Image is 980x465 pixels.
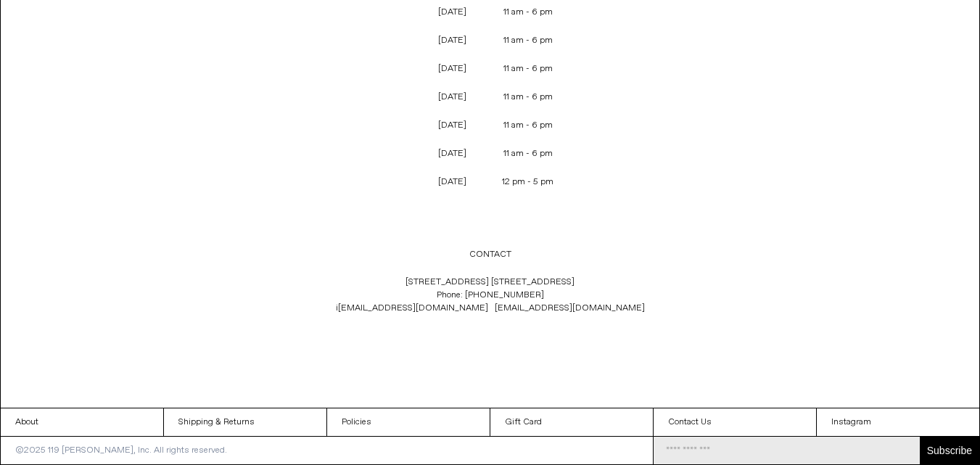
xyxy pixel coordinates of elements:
[654,408,816,436] a: Contact Us
[1,408,163,436] a: About
[414,140,490,168] p: [DATE]
[414,83,490,111] p: [DATE]
[338,303,488,314] a: [EMAIL_ADDRESS][DOMAIN_NAME]
[490,112,566,139] p: 11 am - 6 pm
[414,27,490,54] p: [DATE]
[250,241,730,268] p: CONTACT
[490,140,566,168] p: 11 am - 6 pm
[490,168,566,196] p: 12 pm - 5 pm
[490,408,653,436] a: Gift Card
[164,408,326,436] a: Shipping & Returns
[250,268,730,322] p: [STREET_ADDRESS] [STREET_ADDRESS] Phone: [PHONE_NUMBER]
[495,303,645,314] a: [EMAIL_ADDRESS][DOMAIN_NAME]
[336,303,495,314] span: i
[414,55,490,83] p: [DATE]
[414,112,490,139] p: [DATE]
[654,437,919,464] input: Email Address
[817,408,979,436] a: Instagram
[490,27,566,54] p: 11 am - 6 pm
[327,408,490,436] a: Policies
[1,437,242,464] p: ©2025 119 [PERSON_NAME], Inc. All rights reserved.
[490,83,566,111] p: 11 am - 6 pm
[920,437,979,464] button: Subscribe
[490,55,566,83] p: 11 am - 6 pm
[414,168,490,196] p: [DATE]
